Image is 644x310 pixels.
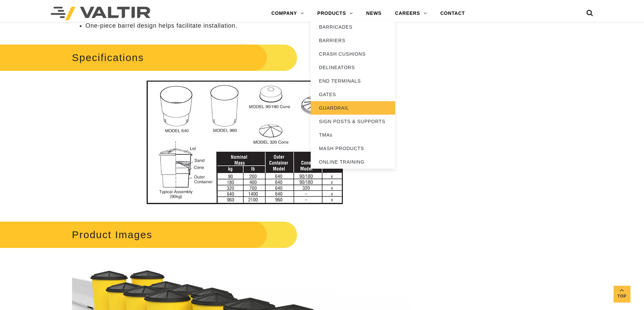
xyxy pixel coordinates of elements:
a: SIGN POSTS & SUPPORTS [311,115,395,128]
a: BARRICADES [311,20,395,34]
a: TMAs [311,128,395,142]
a: PRODUCTS [311,7,360,20]
span: Top [614,292,630,300]
a: CRASH CUSHIONS [311,47,395,61]
a: BARRIERS [311,34,395,47]
a: MASH PRODUCTS [311,142,395,155]
a: Top [614,286,630,303]
a: DELINEATORS [311,61,395,74]
a: NEWS [359,7,388,20]
a: END TERMINALS [311,74,395,88]
img: Valtir [51,7,150,20]
a: GATES [311,88,395,101]
a: CONTACT [433,7,472,20]
li: One-piece barrel design helps facilitate installation. [86,22,411,30]
a: ONLINE TRAINING [311,155,395,169]
a: GUARDRAIL [311,101,395,115]
a: COMPANY [265,7,311,20]
a: CAREERS [388,7,434,20]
